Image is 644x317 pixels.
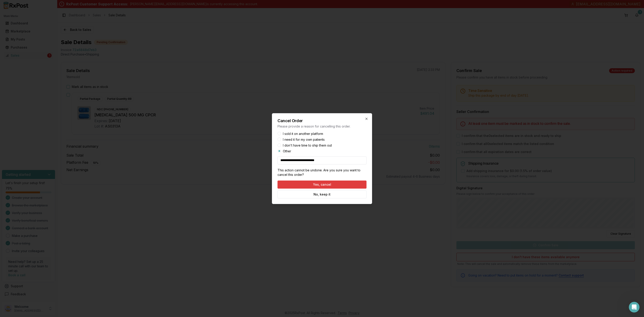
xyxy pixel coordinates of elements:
label: I need it for my own patients [283,138,325,141]
label: Other [283,150,291,153]
p: This action cannot be undone. Are you sure you want to cancel this order? [278,168,366,177]
button: Yes, cancel [278,181,366,189]
h2: Cancel Order [278,119,366,123]
button: No, keep it [278,190,366,198]
label: I don't have time to ship them out [283,144,332,147]
p: Please provide a reason for cancelling this order. [278,124,366,129]
label: I sold it on another platform [283,132,323,135]
iframe: Intercom live chat [629,302,640,313]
